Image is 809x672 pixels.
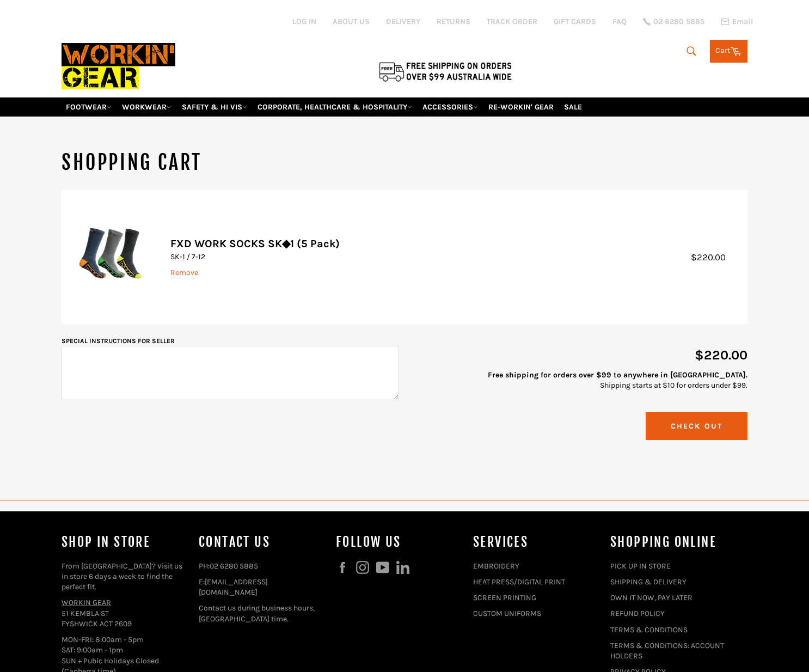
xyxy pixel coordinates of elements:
img: Flat $9.95 shipping Australia wide [377,60,513,83]
a: TERMS & CONDITIONS: ACCOUNT HOLDERS [610,641,724,661]
h4: Contact Us [199,533,325,551]
p: Shipping starts at $10 for orders under $99. [410,370,747,391]
a: [EMAIL_ADDRESS][DOMAIN_NAME] [199,577,268,597]
a: WORKIN GEAR [62,598,111,607]
a: SALE [560,97,586,117]
p: 51 KEMBLA ST FYSHWICK ACT 2609 [62,597,188,629]
span: $220.00 [695,347,747,363]
span: Email [732,18,753,26]
a: ABOUT US [333,16,370,27]
a: TERMS & CONDITIONS [610,625,688,634]
span: 02 6280 5885 [653,18,704,26]
h4: services [473,533,599,551]
a: Cart [710,40,747,63]
p: SK-1 / 7-12 [170,252,557,262]
a: REFUND POLICY [610,609,665,618]
img: FXD WORK SOCKS SK◆1 (5 Pack) - SK-1 / 7-12 [78,206,143,304]
a: EMBROIDERY [473,561,519,571]
a: FXD WORK SOCKS SK◆1 (5 Pack) [170,237,340,250]
h1: Shopping Cart [62,149,747,176]
h4: Shop In Store [62,533,188,551]
a: RE-WORKIN' GEAR [484,97,558,117]
a: OWN IT NOW, PAY LATER [610,593,692,602]
strong: Free shipping for orders over $99 to anywhere in [GEOGRAPHIC_DATA]. [488,370,747,380]
a: GIFT CARDS [554,16,596,27]
span: $220.00 [691,252,737,262]
a: CORPORATE, HEALTHCARE & HOSPITALITY [253,97,416,117]
a: SCREEN PRINTING [473,593,536,602]
a: Log in [292,17,316,26]
a: SHIPPING & DELIVERY [610,577,687,587]
a: RETURNS [437,16,470,27]
p: E: [199,577,325,598]
a: 02 6280 5885 [210,561,258,571]
a: SAFETY & HI VIS [177,97,252,117]
a: FOOTWEAR [62,97,116,117]
button: Check Out [646,412,747,440]
p: From [GEOGRAPHIC_DATA]? Visit us in store 6 days a week to find the perfect fit. [62,561,188,592]
label: Special instructions for seller [62,337,175,345]
a: FAQ [612,16,627,27]
a: PICK UP IN STORE [610,561,671,571]
img: Workin Gear leaders in Workwear, Safety Boots, PPE, Uniforms. Australia's No.1 in Workwear [62,35,175,97]
a: TRACK ORDER [487,16,537,27]
p: PH: [199,561,325,571]
h4: SHOPPING ONLINE [610,533,737,551]
a: Email [721,17,753,26]
a: ACCESSORIES [418,97,482,117]
a: CUSTOM UNIFORMS [473,609,541,618]
a: DELIVERY [386,16,420,27]
p: Contact us during business hours, [GEOGRAPHIC_DATA] time. [199,603,325,624]
a: 02 6280 5885 [643,18,704,26]
a: Remove [170,268,198,277]
a: WORKWEAR [118,97,176,117]
h4: Follow us [336,533,462,551]
a: HEAT PRESS/DIGITAL PRINT [473,577,565,587]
